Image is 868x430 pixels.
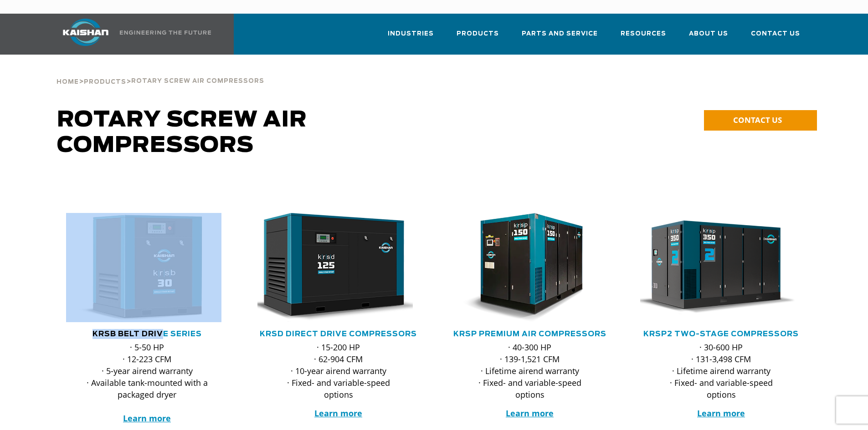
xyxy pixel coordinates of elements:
[388,22,434,53] a: Industries
[449,213,611,322] div: krsp150
[51,19,120,46] img: kaishan logo
[84,79,126,85] span: Products
[276,341,401,400] p: · 15-200 HP · 62-904 CFM · 10-year airend warranty · Fixed- and variable-speed options
[56,79,79,85] span: Home
[467,341,593,400] p: · 40-300 HP · 139-1,521 CFM · Lifetime airend warranty · Fixed- and variable-speed options
[388,29,434,39] span: Industries
[633,213,796,322] img: krsp350
[522,22,598,53] a: Parts and Service
[522,29,598,39] span: Parts and Service
[689,22,728,53] a: About Us
[84,77,126,86] a: Products
[643,330,799,338] a: KRSP2 Two-Stage Compressors
[92,330,202,338] a: KRSB Belt Drive Series
[123,413,171,424] a: Learn more
[260,330,417,338] a: KRSD Direct Drive Compressors
[51,14,213,55] a: Kaishan USA
[457,22,499,53] a: Products
[120,30,211,35] img: Engineering the future
[697,408,745,419] a: Learn more
[621,22,666,53] a: Resources
[57,109,307,157] span: Rotary Screw Air Compressors
[442,213,604,322] img: krsp150
[453,330,606,338] a: KRSP Premium Air Compressors
[658,341,784,400] p: · 30-600 HP · 131-3,498 CFM · Lifetime airend warranty · Fixed- and variable-speed options
[56,77,79,86] a: Home
[704,110,817,131] a: CONTACT US
[251,213,413,322] img: krsd125
[257,213,420,322] div: krsd125
[621,29,666,39] span: Resources
[640,213,802,322] div: krsp350
[131,78,264,84] span: Rotary Screw Air Compressors
[506,408,554,419] a: Learn more
[84,341,210,424] p: · 5-50 HP · 12-223 CFM · 5-year airend warranty · Available tank-mounted with a packaged dryer
[751,22,800,53] a: Contact Us
[56,55,264,89] div: > >
[751,29,800,39] span: Contact Us
[59,213,221,322] img: krsb30
[66,213,228,322] div: krsb30
[457,29,499,39] span: Products
[689,29,728,39] span: About Us
[733,115,782,125] span: CONTACT US
[314,408,362,419] a: Learn more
